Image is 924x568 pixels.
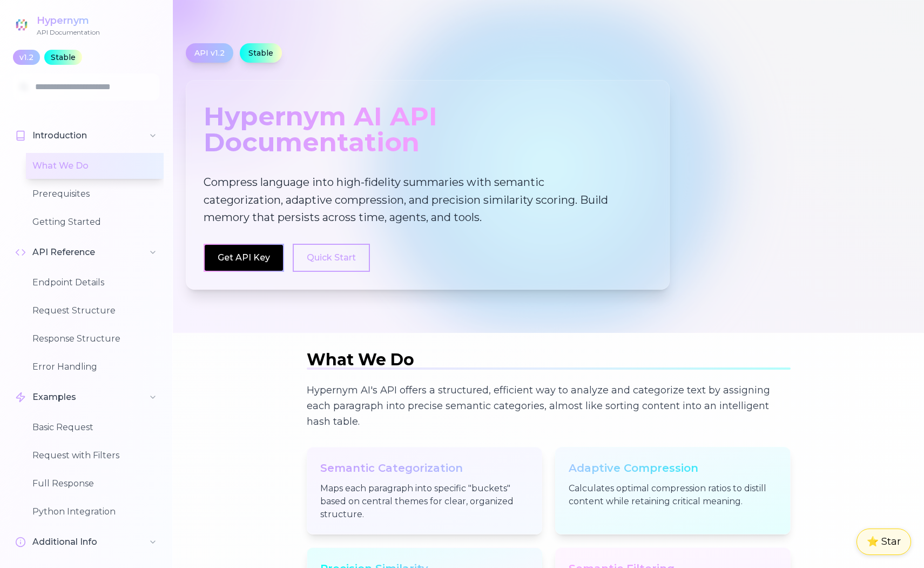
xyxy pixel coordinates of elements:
[37,13,100,28] div: Hypernym
[218,252,270,263] a: Get API Key
[32,391,76,404] span: Examples
[44,50,82,65] div: Stable
[32,129,87,142] span: Introduction
[9,384,164,410] button: Examples
[26,326,164,352] button: Response Structure
[26,354,164,380] button: Error Handling
[26,209,164,235] button: Getting Started
[307,383,791,430] p: Hypernym AI's API offers a structured, efficient way to analyze and categorize text by assigning ...
[13,16,30,34] img: Hypernym Logo
[26,443,164,469] button: Request with Filters
[186,43,233,63] div: API v1.2
[32,246,95,259] span: API Reference
[32,536,97,549] span: Additional Info
[13,50,40,65] div: v1.2
[569,460,777,476] h3: Adaptive Compression
[26,415,164,440] button: Basic Request
[204,173,618,226] p: Compress language into high-fidelity summaries with semantic categorization, adaptive compression...
[293,244,370,272] button: Quick Start
[26,153,164,179] button: What We Do
[26,270,164,296] button: Endpoint Details
[9,123,164,149] button: Introduction
[569,482,777,508] p: Calculates optimal compression ratios to distill content while retaining critical meaning.
[26,181,164,207] button: Prerequisites
[307,350,414,370] span: What We Do
[240,43,282,63] div: Stable
[26,499,164,525] button: Python Integration
[9,239,164,265] button: API Reference
[856,529,911,555] button: ⭐ Star
[320,482,529,521] p: Maps each paragraph into specific "buckets" based on central themes for clear, organized structure.
[26,471,164,497] button: Full Response
[37,28,100,37] div: API Documentation
[204,98,652,161] div: Hypernym AI API Documentation
[26,298,164,324] button: Request Structure
[9,529,164,555] button: Additional Info
[320,460,529,476] h3: Semantic Categorization
[13,13,100,37] a: HypernymAPI Documentation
